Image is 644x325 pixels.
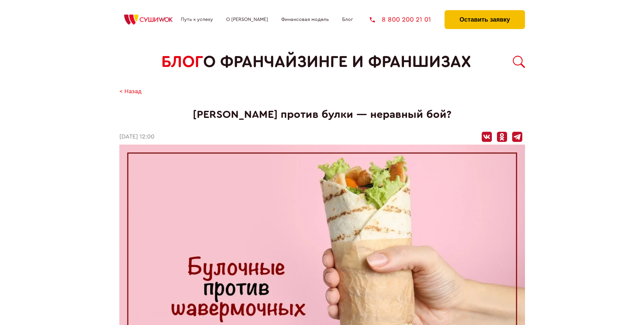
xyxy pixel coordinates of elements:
a: Финансовая модель [281,17,329,22]
a: О [PERSON_NAME] [226,17,268,22]
button: Оставить заявку [445,10,525,29]
a: Путь к успеху [181,17,213,22]
time: [DATE] 12:00 [119,133,154,141]
a: Блог [342,17,353,22]
a: < Назад [119,88,142,95]
a: 8 800 200 21 01 [370,16,431,23]
span: о франчайзинге и франшизах [203,53,471,71]
h1: [PERSON_NAME] против булки ― неравный бой? [119,108,525,121]
span: БЛОГ [161,53,203,71]
span: 8 800 200 21 01 [382,16,431,23]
